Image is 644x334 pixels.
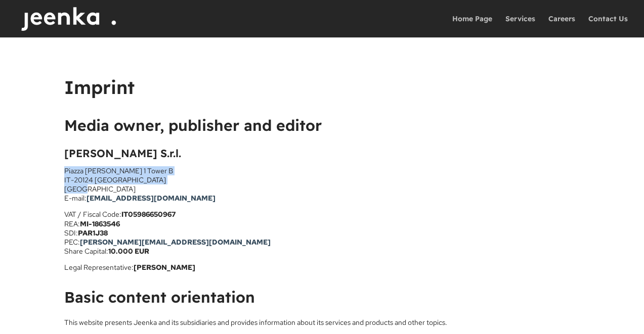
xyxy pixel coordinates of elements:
[78,228,108,237] strong: PAR1J38
[505,15,535,37] a: Services
[548,15,575,37] a: Careers
[588,15,628,37] a: Contact Us
[64,287,579,313] h2: Basic content orientation
[64,76,579,105] h1: Imprint
[64,166,579,210] p: Piazza [PERSON_NAME] 1 Tower B IT-20124 [GEOGRAPHIC_DATA] [GEOGRAPHIC_DATA] E-mail:
[87,194,216,203] a: [EMAIL_ADDRESS][DOMAIN_NAME]
[134,263,195,272] strong: [PERSON_NAME]
[452,15,492,37] a: Home Page
[121,210,176,219] strong: IT05986650967
[64,210,579,263] p: VAT / Fiscal Code: REA: SDI: PEC: Share Capital:
[64,115,579,141] h2: Media owner, publisher and editor
[64,318,579,327] p: This website presents Jeenka and its subsidiaries and provides information about its services and...
[80,237,271,247] a: [PERSON_NAME][EMAIL_ADDRESS][DOMAIN_NAME]
[108,247,149,256] strong: 10.000 EUR
[64,146,579,166] h4: [PERSON_NAME] S.r.l.
[64,263,579,272] p: Legal Representative:
[80,219,120,228] strong: MI-1863546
